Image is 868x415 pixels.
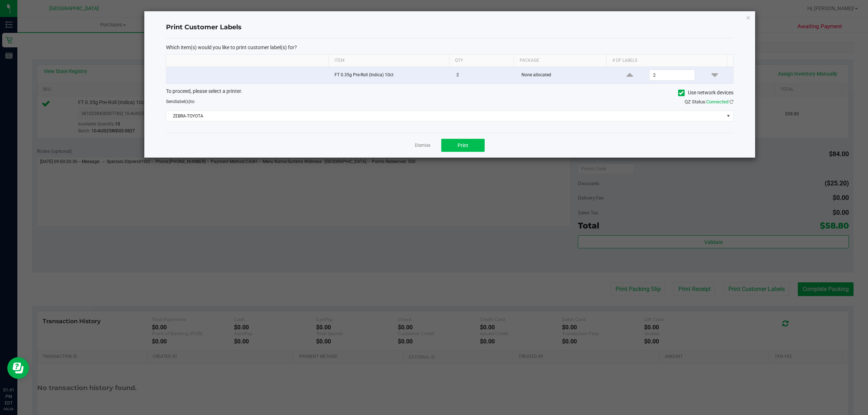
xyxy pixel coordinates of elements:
[328,55,449,67] th: Item
[166,44,733,51] p: Which item(s) would you like to print customer label(s) for?
[441,139,485,152] button: Print
[449,55,514,67] th: Qty
[166,99,195,104] span: Send to:
[606,55,727,67] th: # of labels
[166,111,724,121] span: ZEBRA-TOYOTA
[176,99,190,104] span: label(s)
[7,357,29,379] iframe: Resource center
[458,142,468,148] span: Print
[166,23,733,32] h4: Print Customer Labels
[514,55,606,67] th: Package
[415,142,430,149] a: Dismiss
[706,99,728,104] span: Connected
[161,87,739,98] div: To proceed, please select a printer.
[330,67,452,84] td: FT 0.35g Pre-Roll (Indica) 10ct
[678,89,733,97] label: Use network devices
[517,67,611,84] td: None allocated
[685,99,733,104] span: QZ Status:
[452,67,518,84] td: 2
